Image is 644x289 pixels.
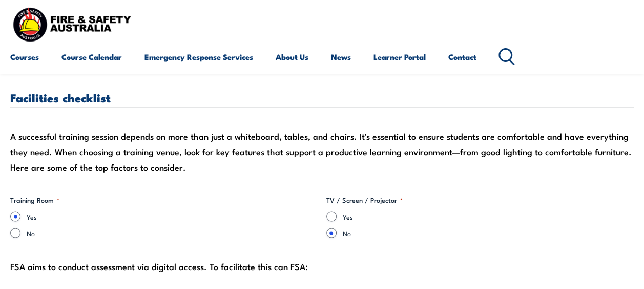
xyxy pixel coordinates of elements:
[343,211,634,221] label: Yes
[343,228,634,238] label: No
[10,258,634,274] div: FSA aims to conduct assessment via digital access. To facilitate this can FSA:
[27,211,318,221] label: Yes
[10,128,634,174] div: A successful training session depends on more than just a whiteboard, tables, and chairs. It's es...
[10,91,634,103] h3: Facilities checklist
[448,45,476,69] a: Contact
[10,195,59,205] legend: Training Room
[276,45,308,69] a: About Us
[144,45,253,69] a: Emergency Response Services
[27,228,318,238] label: No
[373,45,426,69] a: Learner Portal
[326,195,403,205] legend: TV / Screen / Projector
[331,45,351,69] a: News
[61,45,122,69] a: Course Calendar
[10,45,39,69] a: Courses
